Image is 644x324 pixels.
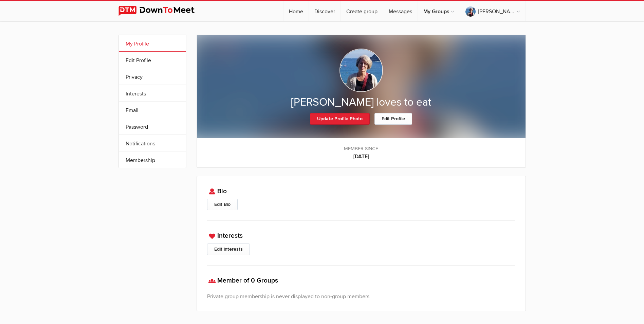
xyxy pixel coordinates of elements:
[207,199,238,210] a: Edit Bio
[118,6,205,16] img: DownToMeet
[341,1,383,21] a: Create group
[374,113,412,125] a: Edit Profile
[207,292,515,301] p: Private group membership is never displayed to non-group members
[119,118,186,134] a: Password
[119,35,186,51] a: My Profile
[207,186,515,196] h3: Bio
[418,1,460,21] a: My Groups
[210,95,512,110] h2: [PERSON_NAME] loves to eat
[207,244,250,255] a: Edit interests
[204,152,519,161] b: [DATE]
[119,135,186,151] a: Notifications
[119,151,186,168] a: Membership
[119,85,186,101] a: Interests
[460,1,526,21] a: [PERSON_NAME] loves to eat
[283,1,309,21] a: Home
[204,145,519,152] span: Member since
[383,1,418,21] a: Messages
[119,68,186,85] a: Privacy
[119,52,186,68] a: Edit Profile
[339,49,383,92] img: beth loves to eat
[207,231,515,241] h3: Interests
[207,276,515,286] h3: Member of 0 Groups
[309,1,341,21] a: Discover
[310,113,370,125] a: Update Profile Photo
[119,102,186,118] a: Email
